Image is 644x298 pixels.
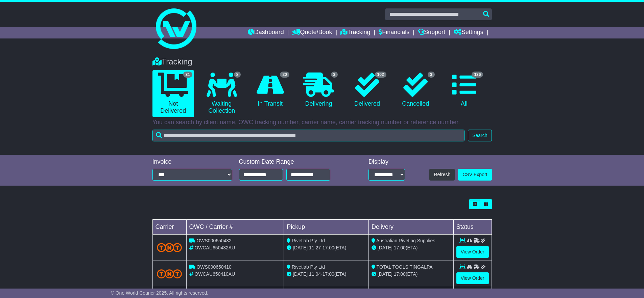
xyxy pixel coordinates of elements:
span: Australian Riveting Supplies [376,238,435,243]
span: 102 [375,72,386,78]
a: Financials [379,27,409,38]
td: Delivery [368,220,453,235]
a: Support [418,27,445,38]
a: 31 Not Delivered [152,70,194,117]
span: 11:27 [309,245,321,250]
p: You can search by client name, OWC tracking number, carrier name, carrier tracking number or refe... [152,119,492,126]
button: Refresh [429,169,455,181]
td: OWC / Carrier # [186,220,284,235]
span: [DATE] [293,271,308,277]
a: 3 Delivering [298,70,339,110]
span: OWS000650432 [196,238,232,243]
span: 136 [472,72,483,78]
a: Quote/Book [292,27,332,38]
a: 136 All [443,70,485,110]
span: 17:00 [394,245,406,250]
div: - (ETA) [287,271,366,278]
span: © One World Courier 2025. All rights reserved. [111,290,209,296]
td: Status [453,220,492,235]
div: - (ETA) [287,244,366,251]
span: 17:00 [323,271,334,277]
span: 20 [280,72,289,78]
a: Settings [454,27,483,38]
div: Custom Date Range [239,158,348,166]
div: Invoice [152,158,232,166]
button: Search [468,130,492,141]
span: 17:00 [323,245,334,250]
span: OWCAU650432AU [194,245,235,250]
span: 31 [183,72,192,78]
td: Pickup [284,220,369,235]
span: OWS000650410 [196,264,232,270]
span: 8 [234,72,241,78]
td: Carrier [152,220,186,235]
span: [DATE] [378,271,392,277]
span: OWCAU650410AU [194,271,235,277]
span: [DATE] [293,245,308,250]
span: Rivetlab Pty Ltd [292,238,325,243]
div: Tracking [149,57,495,67]
div: (ETA) [372,244,451,251]
a: 8 Waiting Collection [201,70,242,117]
img: TNT_Domestic.png [157,269,182,278]
a: 102 Delivered [346,70,388,110]
span: 3 [428,72,435,78]
a: CSV Export [458,169,492,181]
a: 20 In Transit [249,70,291,110]
span: TOTAL TOOLS TINGALPA [377,264,433,270]
a: 3 Cancelled [395,70,436,110]
span: 17:00 [394,271,406,277]
div: Display [368,158,405,166]
span: 3 [331,72,338,78]
span: [DATE] [378,245,392,250]
span: Rivetlab Pty Ltd [292,264,325,270]
img: TNT_Domestic.png [157,243,182,252]
a: View Order [456,246,489,258]
div: (ETA) [372,271,451,278]
a: View Order [456,272,489,284]
a: Tracking [340,27,370,38]
span: 11:04 [309,271,321,277]
a: Dashboard [248,27,284,38]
